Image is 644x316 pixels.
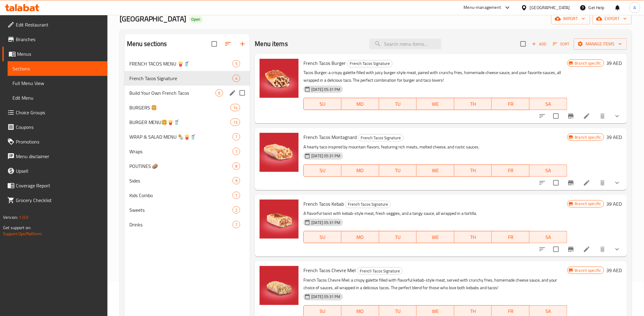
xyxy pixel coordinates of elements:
[231,119,240,125] span: 13
[417,231,454,243] button: WE
[233,192,240,199] div: items
[379,98,417,110] button: TU
[233,207,240,213] span: 2
[129,177,233,184] div: Sides
[550,243,562,256] span: Select to update
[341,231,379,243] button: MO
[535,242,550,257] button: sort-choices
[530,231,567,243] button: SA
[564,109,578,123] button: Branch-specific-item
[124,159,250,173] div: POUTINES 🥔8
[2,105,107,120] a: Choice Groups
[419,233,452,242] span: WE
[532,233,565,242] span: SA
[129,162,233,170] span: POUTINES 🥔
[129,75,233,82] div: French Tacos Signature
[216,90,223,96] span: 6
[2,193,107,208] a: Grocery Checklist
[344,166,377,175] span: MO
[551,39,571,49] button: Sort
[607,59,622,67] h6: 39 AED
[494,307,527,316] span: FR
[16,197,103,204] span: Grocery Checklist
[129,119,231,126] span: BURGER MENU🍔🍟🥤
[129,192,233,199] span: Kids Combo
[303,143,567,151] p: A hearty taco inspired by mountain flavors, featuring rich meats, melted cheese, and rustic sauces.
[124,130,250,144] div: WRAP & SALAD MENU 🌯🍟🥤7
[607,266,622,275] h6: 39 AED
[464,4,501,11] div: Menu-management
[16,109,103,116] span: Choice Groups
[550,176,562,189] span: Select to update
[124,54,250,234] nav: Menu sections
[12,65,103,72] span: Sections
[2,164,107,178] a: Upsell
[17,50,103,58] span: Menus
[574,38,627,50] button: Manage items
[2,32,107,47] a: Branches
[16,153,103,160] span: Menu disclaimer
[16,36,103,43] span: Branches
[347,60,392,67] span: French Tacos Signature
[303,98,341,110] button: SU
[230,104,240,111] div: items
[550,110,562,122] span: Select to update
[129,221,233,228] span: Drinks
[303,210,567,217] p: A flavorful twist with kebab-style meat, fresh veggies, and a tangy sauce, all wrapped in a torti...
[127,39,167,48] h2: Menu sections
[260,266,299,305] img: French Tacos Chevre Miel
[417,98,454,110] button: WE
[129,133,233,140] span: WRAP & SALAD MENU 🌯🍟🥤
[303,69,567,84] p: Tacos Burger: a crispy galette filled with juicy burger-style meat, paired with crunchy fries, ho...
[303,59,346,68] span: French Tacos Burger
[572,201,604,207] span: Branch specific
[419,166,452,175] span: WE
[124,217,250,232] div: Drinks7
[260,200,299,239] img: French Tacos Kebab
[551,13,590,24] button: import
[379,231,417,243] button: TU
[610,242,625,257] button: show more
[530,39,549,49] span: Add item
[129,206,233,214] span: Sweets
[531,41,548,48] span: Add
[564,176,578,190] button: Branch-specific-item
[3,224,31,232] span: Get support on:
[634,4,636,11] span: A
[124,71,250,86] div: French Tacos Signature4
[344,233,377,242] span: MO
[610,109,625,123] button: show more
[306,233,339,242] span: SU
[535,109,550,123] button: sort-choices
[120,12,187,26] span: [GEOGRAPHIC_DATA]
[607,200,622,208] h6: 39 AED
[189,16,203,23] div: Open
[344,100,377,108] span: MO
[583,246,590,253] a: Edit menu item
[595,109,610,123] button: delete
[124,173,250,188] div: Sides9
[233,61,240,67] span: 5
[3,230,42,238] a: Support.OpsPlatform
[303,199,344,208] span: French Tacos Kebab
[231,105,240,111] span: 14
[358,134,403,141] span: French Tacos Signature
[3,213,18,221] span: Version:
[357,267,403,275] div: French Tacos Signature
[553,41,570,48] span: Sort
[260,133,299,172] img: French Tacos Montagnard
[233,222,240,228] span: 7
[16,167,103,175] span: Upsell
[12,80,103,87] span: Full Menu View
[454,231,492,243] button: TH
[369,39,441,49] input: search
[309,87,343,92] span: [DATE] 05:31 PM
[189,17,203,22] span: Open
[595,242,610,257] button: delete
[564,242,578,257] button: Branch-specific-item
[457,233,490,242] span: TH
[124,100,250,115] div: BURGERS 🍔14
